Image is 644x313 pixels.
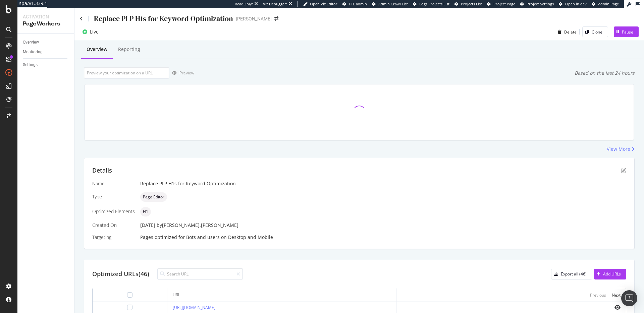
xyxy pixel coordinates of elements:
div: Activation [23,13,69,20]
div: Replace PLP H1s for Keyword Optimization [140,180,626,187]
button: Clone [582,26,608,37]
i: eye [614,305,621,310]
a: Project Page [487,1,515,7]
span: Open in dev [565,1,587,6]
input: Search URL [157,268,243,280]
div: Clone [592,29,602,35]
div: Details [92,166,112,175]
div: [DATE] [140,222,626,229]
div: Based on the last 24 hours [575,70,635,76]
a: Projects List [454,1,482,7]
div: neutral label [140,192,167,202]
div: Delete [564,29,577,35]
a: Settings [23,61,69,68]
div: [PERSON_NAME] [236,15,272,22]
span: H1 [143,210,148,214]
button: Pause [614,26,639,37]
div: Optimized URLs (46) [92,270,149,278]
div: Viz Debugger: [263,1,287,7]
div: Targeting [92,234,135,241]
span: Admin Page [598,1,619,6]
div: Bots and users [186,234,220,241]
div: Live [90,28,99,35]
a: Overview [23,39,69,46]
span: Project Settings [527,1,554,6]
div: Previous [590,292,606,298]
a: Project Settings [520,1,554,7]
a: Admin Page [592,1,619,7]
div: Preview [179,70,194,76]
a: Logs Projects List [413,1,449,7]
input: Preview your optimization on a URL [84,67,169,79]
a: Admin Crawl List [372,1,408,7]
span: Project Page [493,1,515,6]
span: Open Viz Editor [310,1,337,6]
div: Monitoring [23,49,43,56]
a: Open Viz Editor [303,1,337,7]
a: View More [607,146,635,152]
div: Optimized Elements [92,208,135,215]
button: Preview [169,68,194,78]
a: [URL][DOMAIN_NAME] [173,305,215,310]
span: Page Editor [143,195,164,199]
div: Replace PLP H1s for Keyword Optimization [94,13,233,24]
div: neutral label [140,207,151,216]
div: Export all (46) [561,271,587,277]
div: by [PERSON_NAME].[PERSON_NAME] [157,222,238,229]
button: Next [612,291,621,299]
div: Type [92,193,135,200]
div: Pause [622,29,633,35]
div: Add URLs [603,271,621,277]
div: Desktop and Mobile [228,234,273,241]
div: Overview [23,39,39,46]
div: Overview [87,46,107,53]
div: Open Intercom Messenger [621,290,637,306]
div: URL [173,292,180,298]
span: Logs Projects List [419,1,449,6]
div: arrow-right-arrow-left [274,16,278,21]
a: Click to go back [80,16,83,21]
div: pen-to-square [621,168,626,173]
a: Open in dev [559,1,587,7]
span: FTL admin [349,1,367,6]
div: PageWorkers [23,20,69,28]
div: Next [612,292,621,298]
button: Delete [555,26,577,37]
span: Admin Crawl List [378,1,408,6]
div: Pages optimized for on [140,234,626,241]
div: Created On [92,222,135,229]
div: View More [607,146,630,152]
a: Monitoring [23,49,69,56]
div: Settings [23,61,38,68]
span: Projects List [461,1,482,6]
button: Export all (46) [551,269,592,279]
div: ReadOnly: [235,1,253,7]
div: Name [92,180,135,187]
button: Previous [590,291,606,299]
div: Reporting [118,46,140,53]
button: Add URLs [594,269,626,279]
a: FTL admin [342,1,367,7]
